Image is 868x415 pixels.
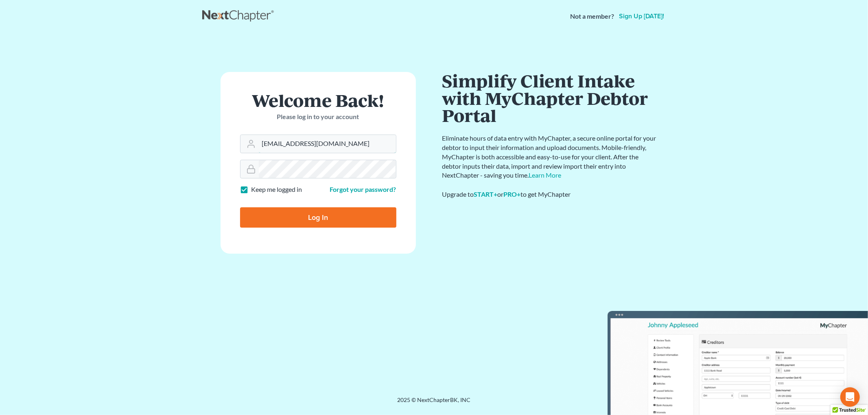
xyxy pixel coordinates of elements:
p: Please log in to your account [240,112,396,122]
input: Log In [240,207,396,228]
a: Forgot your password? [330,185,396,193]
h1: Simplify Client Intake with MyChapter Debtor Portal [442,72,658,124]
input: Email Address [259,135,396,153]
strong: Not a member? [571,12,614,21]
h1: Welcome Back! [240,91,396,109]
div: Upgrade to or to get MyChapter [442,190,658,199]
div: 2025 © NextChapterBK, INC [202,396,666,411]
label: Keep me logged in [251,185,302,194]
a: Learn More [529,171,562,179]
a: Sign up [DATE]! [618,13,666,20]
a: START+ [474,190,498,198]
div: Open Intercom Messenger [840,387,860,407]
a: PRO+ [504,190,521,198]
p: Eliminate hours of data entry with MyChapter, a secure online portal for your debtor to input the... [442,134,658,180]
